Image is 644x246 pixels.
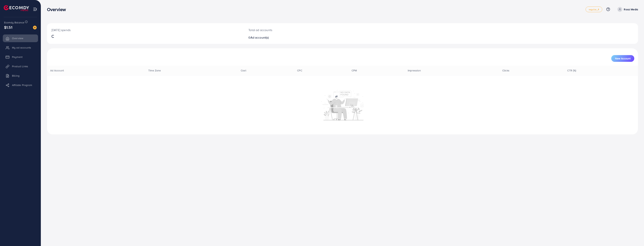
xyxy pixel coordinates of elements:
img: image [33,26,37,29]
img: logo [4,5,29,11]
span: Ecomdy Balance [4,21,24,24]
h2: 0 [248,36,387,39]
a: regular_4 [586,7,602,12]
p: Total ad accounts [248,28,387,32]
p: [DATE] spends [51,28,239,32]
button: New Account [611,55,634,62]
span: Ad account(s) [250,35,269,40]
span: New Account [615,57,631,60]
span: $1.51 [4,25,12,30]
a: Rooz Media [616,7,638,12]
img: menu [33,7,37,11]
span: regular_4 [589,8,599,11]
p: Rooz Media [624,7,638,12]
h3: Overview [47,7,69,12]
